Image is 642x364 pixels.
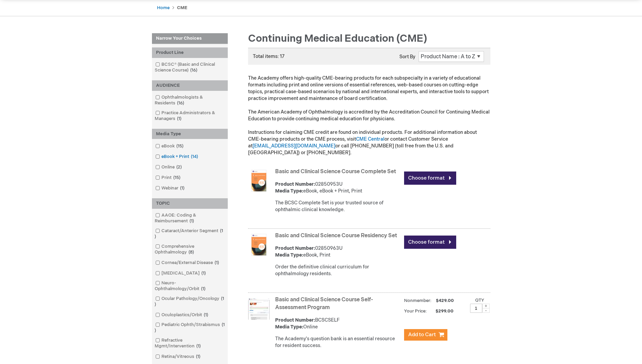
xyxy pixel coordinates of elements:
strong: Media Type: [275,324,303,330]
a: [MEDICAL_DATA]1 [154,270,208,277]
a: Print15 [154,175,183,181]
strong: Narrow Your Choices [152,33,228,44]
span: 1 [213,260,221,265]
img: Basic and Clinical Science Course Self-Assessment Program [248,298,270,320]
span: Continuing Medical Education (CME) [248,33,427,45]
a: eBook15 [154,143,186,149]
a: Basic and Clinical Science Course Complete Set [275,168,396,175]
span: Total items: 17 [253,54,285,59]
span: 16 [175,100,186,106]
a: eBook + Print14 [154,154,201,160]
a: Basic and Clinical Science Course Residency Set [275,232,397,239]
span: 1 [155,296,224,307]
div: The BCSC Complete Set is your trusted source of ophthalmic clinical knowledge. [275,200,401,213]
div: Product Line [152,47,228,58]
a: Neuro-Ophthalmology/Orbit1 [154,280,226,292]
div: Order the definitive clinical curriculum for ophthalmology residents. [275,264,401,277]
a: Cataract/Anterior Segment1 [154,228,226,240]
a: [EMAIL_ADDRESS][DOMAIN_NAME] [252,143,335,149]
a: Comprehensive Ophthalmology8 [154,243,226,256]
span: 1 [194,354,202,359]
strong: Product Number: [275,317,315,323]
div: AUDIENCE [152,80,228,91]
span: 1 [202,312,210,318]
div: TOPIC [152,198,228,209]
div: 02850953U eBook, eBook + Print, Print [275,181,401,195]
a: BCSC® (Basic and Clinical Science Course)16 [154,61,226,74]
strong: Nonmember: [404,297,431,305]
div: 02850963U eBook, Print [275,245,401,259]
a: Basic and Clinical Science Course Self-Assessment Program [275,297,373,311]
label: Sort By [399,54,415,60]
span: 14 [189,154,200,159]
span: 1 [188,218,196,224]
a: Ocular Pathology/Oncology1 [154,296,226,308]
div: Media Type [152,129,228,139]
span: 16 [189,67,199,73]
button: Add to Cart [404,329,447,341]
a: Ophthalmologists & Residents16 [154,94,226,106]
span: 1 [155,322,225,333]
span: 1 [195,343,202,349]
img: Basic and Clinical Science Course Residency Set [248,234,270,256]
strong: Your Price: [404,308,427,314]
span: 1 [178,185,186,191]
span: 15 [172,175,182,180]
a: Practice Administrators & Managers1 [154,110,226,122]
a: Oculoplastics/Orbit1 [154,312,211,318]
a: Webinar1 [154,185,187,191]
a: Online2 [154,164,184,170]
strong: CME [177,5,187,11]
span: 1 [200,270,207,276]
div: BCSCSELF Online [275,317,401,330]
a: Home [157,5,170,11]
div: The Academy's question bank is an essential resource for resident success. [275,336,401,349]
span: 2 [175,164,183,170]
span: $429.00 [435,298,455,303]
span: 1 [155,228,223,239]
a: CME Central [356,136,384,142]
span: 8 [187,249,196,255]
a: Refractive Mgmt/Intervention1 [154,337,226,349]
strong: Media Type: [275,188,303,194]
input: Qty [470,304,482,313]
span: Add to Cart [408,331,436,338]
a: Cornea/External Disease1 [154,260,222,266]
strong: Media Type: [275,252,303,258]
label: Qty [475,298,484,303]
span: 15 [175,143,185,149]
a: Retina/Vitreous1 [154,353,203,360]
img: Basic and Clinical Science Course Complete Set [248,170,270,191]
span: 1 [175,116,183,121]
a: Choose format [404,236,456,249]
span: 1 [199,286,207,291]
a: Choose format [404,171,456,185]
p: The Academy offers high-quality CME-bearing products for each subspecialty in a variety of educat... [248,75,490,156]
a: AAOE: Coding & Reimbursement1 [154,212,226,224]
strong: Product Number: [275,245,315,251]
strong: Product Number: [275,181,315,187]
span: $299.00 [428,308,455,314]
a: Pediatric Ophth/Strabismus1 [154,322,226,334]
